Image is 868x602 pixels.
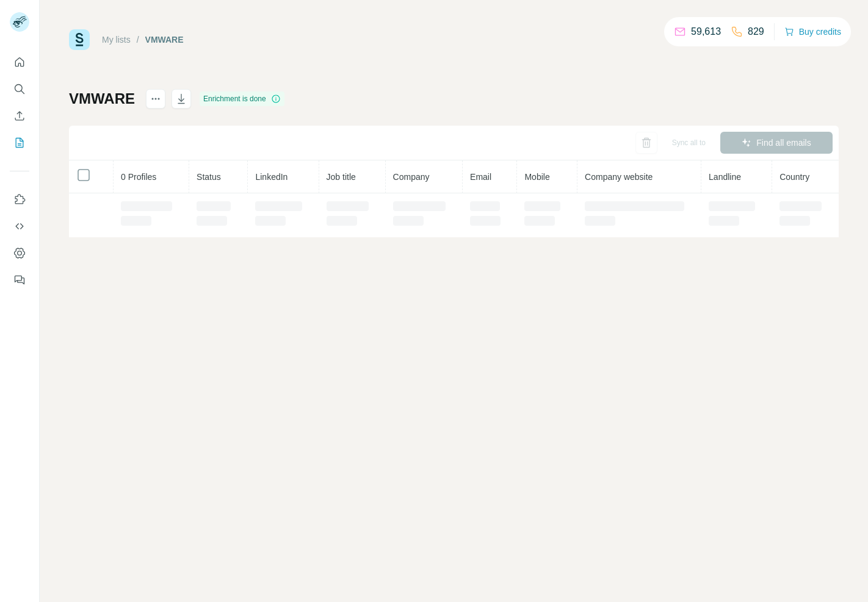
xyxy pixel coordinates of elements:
button: Quick start [10,51,29,73]
span: Job title [327,172,356,182]
button: Use Surfe on LinkedIn [10,188,29,210]
div: VMWARE [145,34,184,46]
button: Feedback [10,269,29,291]
span: Mobile [524,172,549,182]
button: Search [10,78,29,100]
span: LinkedIn [255,172,288,182]
span: 0 Profiles [121,172,156,182]
p: 829 [748,24,764,39]
div: Enrichment is done [200,91,284,106]
img: Surfe Logo [69,29,90,50]
span: Email [470,172,491,182]
span: Company website [585,172,653,182]
span: Country [779,172,809,182]
button: Enrich CSV [10,105,29,127]
span: Landline [709,172,741,182]
span: Status [197,172,221,182]
button: Buy credits [784,23,841,40]
button: My lists [10,132,29,154]
span: Company [393,172,430,182]
li: / [137,34,139,46]
p: 59,613 [691,24,721,39]
button: Use Surfe API [10,215,29,237]
button: actions [146,89,165,109]
h1: VMWARE [69,89,135,109]
button: Dashboard [10,242,29,264]
a: My lists [102,35,131,45]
